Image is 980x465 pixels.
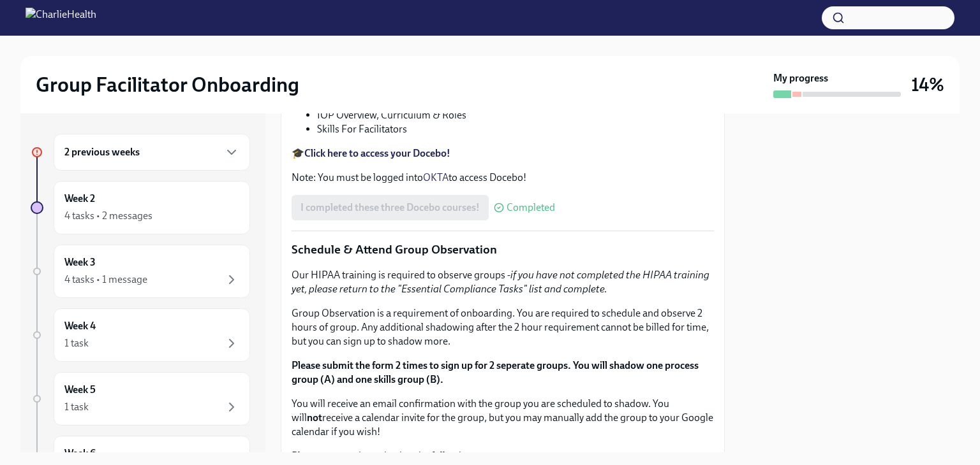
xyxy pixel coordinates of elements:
[64,273,147,287] div: 4 tasks • 1 message
[304,147,450,159] a: Click here to access your Docebo!
[64,145,140,159] h6: 2 previous weeks
[64,209,152,223] div: 4 tasks • 2 messages
[292,268,714,296] p: Our HIPAA training is required to observe groups -
[31,308,250,362] a: Week 41 task
[292,269,709,295] em: if you have not completed the HIPAA training yet, please return to the "Essential Compliance Task...
[317,108,714,122] li: IOP Overview, Curriculum & Roles
[292,449,714,463] p: Please prepare by reviewing the following:
[307,411,322,424] strong: not
[292,397,714,439] p: You will receive an email confirmation with the group you are scheduled to shadow. You will recei...
[26,8,96,28] img: CharlieHealth
[292,359,699,385] strong: Please submit the form 2 times to sign up for 2 seperate groups. You will shadow one process grou...
[64,336,89,350] div: 1 task
[31,245,250,298] a: Week 34 tasks • 1 message
[292,241,714,258] p: Schedule & Attend Group Observation
[64,319,96,333] h6: Week 4
[292,147,714,161] p: 🎓
[36,72,299,97] h2: Group Facilitator Onboarding
[64,447,96,461] h6: Week 6
[292,306,714,348] p: Group Observation is a requirement of onboarding. You are required to schedule and observe 2 hour...
[54,134,250,171] div: 2 previous weeks
[423,171,449,183] a: OKTA
[31,372,250,426] a: Week 51 task
[292,171,714,185] p: Note: You must be logged into to access Docebo!
[31,181,250,234] a: Week 24 tasks • 2 messages
[507,203,555,213] span: Completed
[64,255,96,269] h6: Week 3
[64,383,96,397] h6: Week 5
[64,192,95,206] h6: Week 2
[64,400,89,414] div: 1 task
[317,122,714,136] li: Skills For Facilitators
[773,71,828,85] strong: My progress
[911,73,944,96] h3: 14%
